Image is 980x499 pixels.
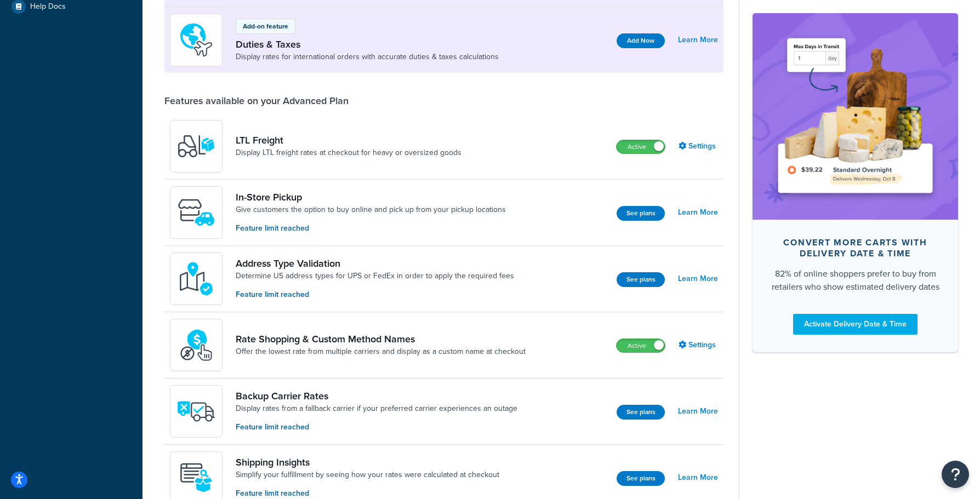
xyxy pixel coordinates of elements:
a: Activate Delivery Date & Time [793,313,918,334]
a: Address Type Validation [236,257,514,269]
img: kIG8fy0lQAAAABJRU5ErkJggg== [177,260,215,298]
div: 82% of online shoppers prefer to buy from retailers who show estimated delivery dates [770,267,941,293]
p: Feature limit reached [236,421,517,433]
a: Learn More [678,32,718,48]
img: icon-duo-feat-rate-shopping-ecdd8bed.png [177,326,215,364]
p: Feature limit reached [236,222,506,234]
a: Shipping Insights [236,456,499,468]
a: Duties & Taxes [236,38,499,50]
button: Open Resource Center [942,461,969,488]
a: LTL Freight [236,134,461,146]
img: icon-duo-feat-backup-carrier-4420b188.png [177,392,215,431]
a: Settings [679,337,718,353]
label: Active [617,339,665,352]
a: Learn More [678,404,718,419]
p: Add-on feature [243,21,288,31]
img: feature-image-ddt-36eae7f7280da8017bfb280eaccd9c446f90b1fe08728e4019434db127062ab4.png [769,30,942,203]
a: Simplify your fulfillment by seeing how your rates were calculated at checkout [236,469,499,480]
a: Display LTL freight rates at checkout for heavy or oversized goods [236,147,461,158]
p: Feature limit reached [236,289,514,301]
a: Settings [679,139,718,154]
button: See plans [617,405,665,420]
img: y79ZsPf0fXUFUhFXDzUgf+ktZg5F2+ohG75+v3d2s1D9TjoU8PiyCIluIjV41seZevKCRuEjTPPOKHJsQcmKCXGdfprl3L4q7... [177,127,215,165]
a: Learn More [678,205,718,220]
div: Convert more carts with delivery date & time [770,237,941,259]
a: Give customers the option to buy online and pick up from your pickup locations [236,204,506,215]
span: Help Docs [30,2,66,12]
label: Active [617,140,665,153]
button: See plans [617,471,665,486]
div: Features available on your Advanced Plan [164,95,349,107]
img: wfgcfpwTIucLEAAAAASUVORK5CYII= [177,193,215,232]
a: Display rates for international orders with accurate duties & taxes calculations [236,51,499,62]
button: See plans [617,206,665,221]
a: Rate Shopping & Custom Method Names [236,333,526,345]
a: Determine US address types for UPS or FedEx in order to apply the required fees [236,271,514,282]
a: Learn More [678,271,718,286]
a: Display rates from a fallback carrier if your preferred carrier experiences an outage [236,403,517,414]
a: Learn More [678,470,718,485]
img: icon-duo-feat-landed-cost-7136b061.png [177,21,215,59]
a: Backup Carrier Rates [236,390,517,402]
button: See plans [617,272,665,287]
button: Add Now [617,33,665,48]
a: Offer the lowest rate from multiple carriers and display as a custom name at checkout [236,346,526,357]
a: In-Store Pickup [236,191,506,203]
img: Acw9rhKYsOEjAAAAAElFTkSuQmCC [177,458,215,497]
